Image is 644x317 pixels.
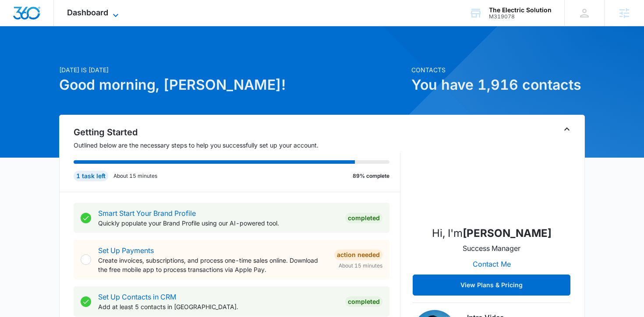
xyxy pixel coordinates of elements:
[339,262,382,270] span: About 15 minutes
[98,302,338,311] p: Add at least 5 contacts in [GEOGRAPHIC_DATA].
[353,172,389,180] p: 89% complete
[74,141,400,150] p: Outlined below are the necessary steps to help you successfully set up your account.
[411,74,585,95] h1: You have 1,916 contacts
[113,172,157,180] p: About 15 minutes
[98,256,327,274] p: Create invoices, subscriptions, and process one-time sales online. Download the free mobile app t...
[411,65,585,74] p: Contacts
[448,131,535,218] img: Mitchell Dame
[98,292,176,301] a: Set Up Contacts in CRM
[489,14,552,20] div: account id
[413,275,570,296] button: View Plans & Pricing
[59,65,406,74] p: [DATE] is [DATE]
[98,246,154,255] a: Set Up Payments
[345,213,382,223] div: Completed
[98,209,196,218] a: Smart Start Your Brand Profile
[562,124,572,134] button: Toggle Collapse
[432,225,552,241] p: Hi, I'm
[59,74,406,95] h1: Good morning, [PERSON_NAME]!
[74,126,400,139] h2: Getting Started
[98,218,338,228] p: Quickly populate your Brand Profile using our AI-powered tool.
[334,250,382,260] div: Action Needed
[463,243,520,254] p: Success Manager
[463,227,552,240] strong: [PERSON_NAME]
[345,296,382,307] div: Completed
[464,254,520,275] button: Contact Me
[74,171,108,181] div: 1 task left
[67,8,108,17] span: Dashboard
[489,7,552,14] div: account name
